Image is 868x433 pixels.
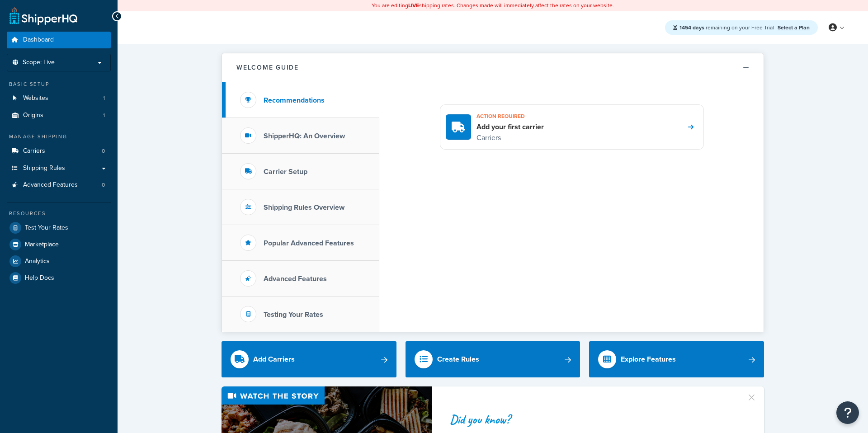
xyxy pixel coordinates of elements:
[7,160,111,177] a: Shipping Rules
[437,353,479,366] div: Create Rules
[25,258,50,265] span: Analytics
[7,32,111,48] a: Dashboard
[7,80,111,88] div: Basic Setup
[102,147,105,155] span: 0
[264,96,325,104] h3: Recommendations
[236,64,299,71] h2: Welcome Guide
[23,112,43,119] span: Origins
[253,353,295,366] div: Add Carriers
[264,203,344,212] h3: Shipping Rules Overview
[679,24,704,32] strong: 1454 days
[222,53,764,82] button: Welcome Guide
[476,110,544,122] h3: Action required
[7,90,111,107] a: Websites1
[476,132,544,144] p: Carriers
[264,239,354,247] h3: Popular Advanced Features
[476,122,544,132] h4: Add your first carrier
[23,165,65,172] span: Shipping Rules
[25,241,59,249] span: Marketplace
[621,353,676,366] div: Explore Features
[103,112,105,119] span: 1
[7,107,111,124] li: Origins
[7,210,111,217] div: Resources
[23,59,55,66] span: Scope: Live
[222,341,396,377] a: Add Carriers
[23,147,45,155] span: Carriers
[7,253,111,269] a: Analytics
[7,270,111,286] a: Help Docs
[7,220,111,236] a: Test Your Rates
[7,107,111,124] a: Origins1
[679,24,775,32] span: remaining on your Free Trial
[7,143,111,160] a: Carriers0
[7,177,111,193] a: Advanced Features0
[102,181,105,189] span: 0
[7,133,111,141] div: Manage Shipping
[7,143,111,160] li: Carriers
[264,132,345,140] h3: ShipperHQ: An Overview
[264,275,327,283] h3: Advanced Features
[23,94,48,102] span: Websites
[408,1,419,9] b: LIVE
[23,36,54,44] span: Dashboard
[589,341,764,377] a: Explore Features
[7,90,111,107] li: Websites
[25,224,68,232] span: Test Your Rates
[778,24,810,32] a: Select a Plan
[7,177,111,193] li: Advanced Features
[25,274,54,282] span: Help Docs
[23,181,78,189] span: Advanced Features
[103,94,105,102] span: 1
[264,168,307,176] h3: Carrier Setup
[406,341,580,377] a: Create Rules
[836,401,859,424] button: Open Resource Center
[264,311,323,319] h3: Testing Your Rates
[7,236,111,253] a: Marketplace
[450,413,736,426] div: Did you know?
